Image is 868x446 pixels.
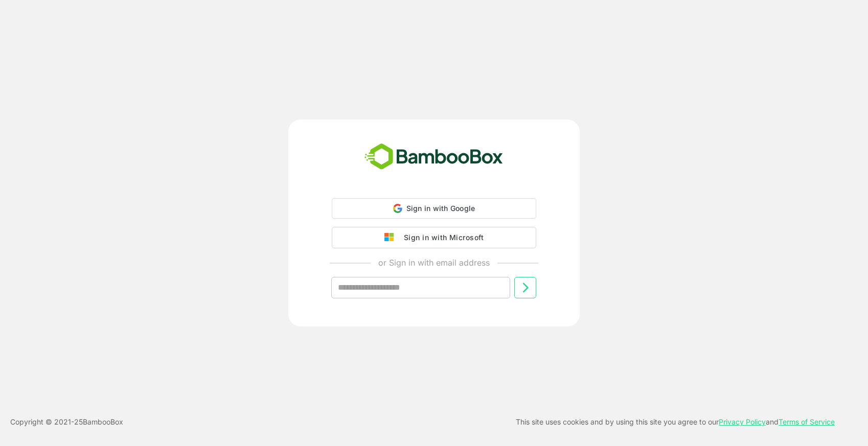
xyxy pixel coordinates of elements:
iframe: Sign in with Google Dialogue [658,10,858,194]
a: Privacy Policy [719,417,766,426]
p: This site uses cookies and by using this site you agree to our and [516,416,835,428]
img: google [384,233,399,242]
p: or Sign in with email address [378,256,490,269]
div: Sign in with Microsoft [399,231,484,244]
div: Sign in with Google [332,198,536,219]
p: Copyright © 2021- 25 BambooBox [10,416,123,428]
a: Terms of Service [779,417,835,426]
img: bamboobox [359,140,509,174]
button: Sign in with Microsoft [332,227,536,248]
span: Sign in with Google [406,204,475,213]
